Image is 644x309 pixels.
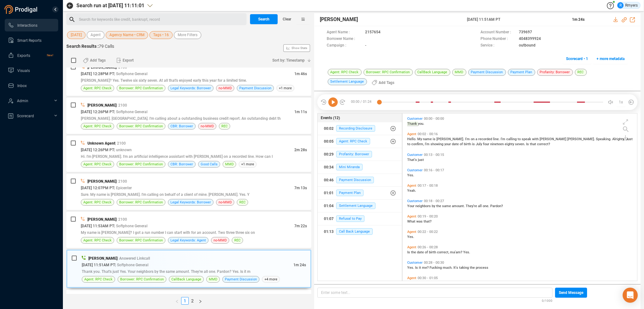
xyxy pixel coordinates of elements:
[418,158,424,162] span: just
[368,78,398,88] button: Add Tags
[294,224,307,228] span: 7m 22s
[617,98,625,107] button: 1x
[82,263,115,267] span: [DATE] 11:51AM PT
[464,142,472,146] span: birth
[83,123,112,129] span: Agent: RPC Check
[467,17,564,22] span: [DATE] 11:51AM PT
[318,174,402,186] button: 00:46Payment Discussion
[471,137,475,141] span: on
[239,161,257,168] span: +1 more
[90,55,106,65] span: Add Tags
[17,84,27,88] span: Inbox
[87,103,116,108] span: [PERSON_NAME]
[415,69,450,76] span: CallBack Language
[47,49,53,62] span: New!
[318,148,402,161] button: 00:29Profanity: Borrower
[66,44,99,49] span: Search Results :
[336,228,373,235] span: Call Back Language
[407,168,423,172] span: Customer
[250,14,278,24] button: Search
[407,204,415,208] span: Your
[293,263,306,267] span: 1m 24s
[99,44,114,49] span: 79 Calls
[170,237,206,243] span: Legal Keywords: Agent
[283,14,291,24] span: Clear
[407,266,415,270] span: Yes.
[327,42,362,49] span: Campaign :
[505,142,515,146] span: eighty
[324,136,334,146] div: 00:05
[563,54,591,64] button: Scorecard • 1
[225,161,234,167] span: MMD
[5,64,58,77] li: Visuals
[66,59,311,96] div: [PERSON_NAME]| 2100[DATE] 12:28PM PT| Softphone General1m 46s[PERSON_NAME]? Yes. Twelve six sixty...
[407,230,416,234] span: Agent
[318,135,402,148] button: 00:05Agent: RPC Check
[5,34,58,47] li: Smart Reports
[537,69,573,76] span: Profanity: Borrower
[415,266,419,270] span: Is
[452,142,460,146] span: date
[423,261,445,265] span: 00:28 - 00:30
[407,235,414,239] span: Yes.
[258,14,269,24] span: Search
[81,72,114,76] span: [DATE] 12:28PM PT
[318,122,402,135] button: 00:02Recording Disclosure
[519,29,532,36] span: 739697
[459,266,470,270] span: taking
[423,168,445,172] span: 00:16 - 00:17
[81,224,114,228] span: [DATE] 11:53AM PT
[66,97,311,134] div: [PERSON_NAME]| 2100[DATE] 12:26PM PT| Softphone General1m 11s[PERSON_NAME]. [GEOGRAPHIC_DATA]. I'...
[537,142,550,146] span: correct?
[8,19,53,31] a: Interactions
[483,204,490,208] span: one.
[593,54,628,64] button: + more metadata
[294,148,307,152] span: 2m 28s
[365,29,380,36] span: 2157654
[407,173,414,177] span: Yes.
[178,31,197,39] span: More Filters
[81,116,281,121] span: [PERSON_NAME]. [GEOGRAPHIC_DATA]. I'm calling about a outstanding business credit report. An outs...
[540,137,567,141] span: [PERSON_NAME]
[81,230,255,235] span: My name is [PERSON_NAME]? I got a run number I can start with for an account. Two three three six on
[84,276,113,282] span: Agent: RPC Check
[328,69,362,76] span: Agent: RPC Check
[430,142,444,146] span: showing
[119,123,163,129] span: Borrower: RPC Confirmation
[5,49,58,62] li: Exports
[407,153,423,157] span: Customer
[324,175,334,185] div: 00:46
[318,225,402,238] button: 01:13Call Back Language
[181,297,189,305] li: 1
[328,78,367,85] span: Settlement Language
[239,199,246,205] span: REC
[432,204,436,208] span: by
[416,132,439,136] span: 00:02 - 00:16
[530,142,537,146] span: that
[153,31,169,39] span: Tags • 16
[81,192,249,197] span: Sure. My name is [PERSON_NAME]. I'm calling on behalf of a client of mine. [PERSON_NAME]. Yes. Y
[272,55,305,65] span: Sort by: Timestamp
[417,250,425,254] span: date
[196,297,204,305] li: Next Page
[219,199,232,205] span: no-MMD
[17,53,30,58] span: Exports
[109,31,144,39] span: Agency Name • CRM
[336,138,370,145] span: Agent: RPC Check
[416,184,439,188] span: 00:17 - 00:18
[8,79,53,92] a: Inbox
[416,214,439,218] span: 00:19 - 00:20
[418,122,424,126] span: you.
[336,177,374,183] span: Payment Discussion
[490,204,503,208] span: Pardon?
[209,276,217,282] span: MMD
[116,179,127,184] span: | 2100
[116,103,127,108] span: | 2100
[119,199,163,205] span: Borrower: RPC Confirmation
[364,69,413,76] span: Borrower: RPC Confirmation
[87,179,116,184] span: [PERSON_NAME]
[518,137,522,141] span: to
[196,297,204,305] button: right
[365,42,366,49] span: -
[4,5,39,14] img: prodigal-logo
